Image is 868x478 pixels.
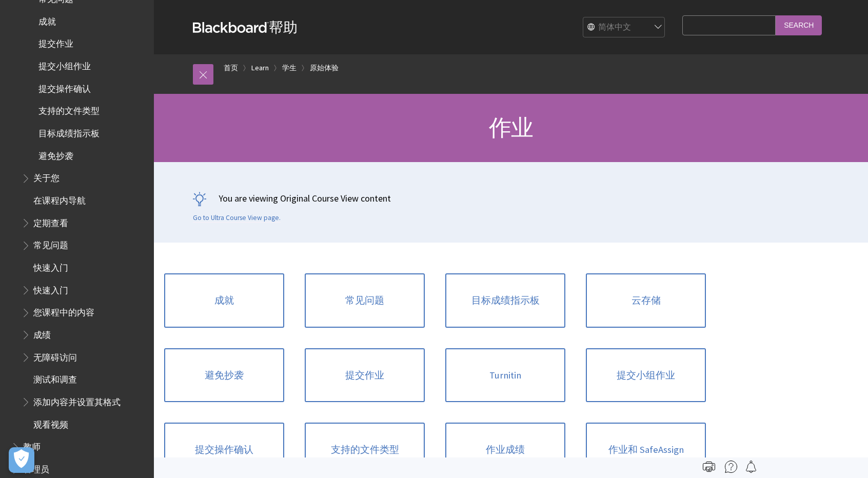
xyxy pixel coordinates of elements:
span: 目标成绩指示板 [38,125,100,138]
span: 快速入门 [33,282,68,295]
span: 提交作业 [38,35,73,49]
a: Learn [251,62,269,74]
a: 支持的文件类型 [305,423,425,477]
span: 关于您 [33,170,60,184]
a: 提交操作确认 [164,423,284,477]
a: Blackboard帮助 [193,18,298,36]
a: 成就 [164,273,284,328]
a: 提交小组作业 [586,348,706,403]
button: Open Preferences [9,447,34,473]
span: 添加内容并设置其格式 [33,393,121,407]
span: 提交操作确认 [38,80,91,94]
span: 测试和调查 [33,371,77,385]
span: 成绩 [33,326,51,340]
span: 支持的文件类型 [38,103,100,116]
a: 云存储 [586,273,706,328]
a: 作业和 SafeAssign [586,423,706,477]
span: 无障碍访问 [33,349,77,363]
a: 原始体验 [310,62,339,74]
span: 成就 [38,13,56,27]
strong: Blackboard [193,22,269,33]
span: 观看视频 [33,416,68,430]
a: 首页 [224,62,238,74]
span: 避免抄袭 [38,147,73,161]
a: 学生 [282,62,297,74]
span: 定期查看 [33,214,68,228]
a: 提交作业 [305,348,425,403]
img: More help [725,461,737,473]
a: 目标成绩指示板 [445,273,565,328]
a: 常见问题 [305,273,425,328]
span: 您课程中的内容 [33,304,94,318]
a: Turnitin [445,348,565,403]
a: 作业成绩 [445,423,565,477]
span: 教师 [23,439,41,452]
span: 管理员 [23,461,49,474]
span: 提交小组作业 [38,57,91,71]
p: You are viewing Original Course View content [193,192,829,205]
span: 常见问题 [33,237,68,251]
span: 在课程内导航 [33,192,86,206]
a: Go to Ultra Course View page. [193,213,281,223]
a: 避免抄袭 [164,348,284,403]
span: 作业 [489,113,533,142]
img: Print [703,461,715,473]
img: Follow this page [745,461,757,473]
input: Search [776,15,822,35]
span: 快速入门 [33,259,68,273]
select: Site Language Selector [583,17,665,38]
